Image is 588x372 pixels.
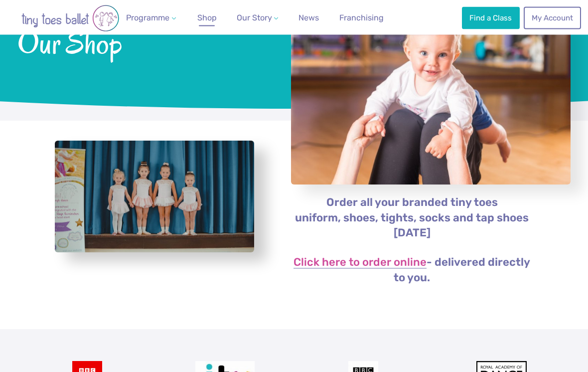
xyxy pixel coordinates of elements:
[524,7,581,29] a: My Account
[233,8,283,28] a: Our Story
[298,13,319,22] span: News
[17,23,266,60] span: Our Shop
[237,13,272,22] span: Our Story
[10,5,130,32] img: tiny toes ballet
[126,13,169,22] span: Programme
[122,8,180,28] a: Programme
[55,141,254,253] a: View full-size image
[197,13,217,22] span: Shop
[294,257,427,269] a: Click here to order online
[294,8,323,28] a: News
[339,13,384,22] span: Franchising
[291,255,533,286] p: - delivered directly to you.
[193,8,220,28] a: Shop
[462,7,520,29] a: Find a Class
[335,8,388,28] a: Franchising
[291,195,533,242] p: Order all your branded tiny toes uniform, shoes, tights, socks and tap shoes [DATE]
